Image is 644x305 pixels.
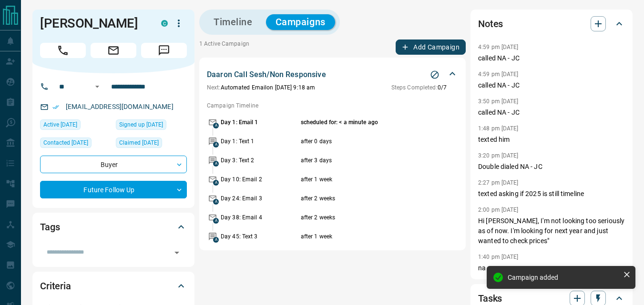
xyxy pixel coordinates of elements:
[92,81,103,92] button: Open
[478,71,519,78] p: 4:59 pm [DATE]
[43,138,88,148] span: Contacted [DATE]
[213,123,219,128] span: A
[391,84,438,91] span: Steps Completed:
[221,213,298,222] p: Day 38: Email 4
[52,104,59,110] svg: Email Verified
[213,142,219,148] span: A
[478,152,519,159] p: 3:20 pm [DATE]
[213,180,219,186] span: A
[478,125,519,132] p: 1:48 pm [DATE]
[478,12,625,35] div: Notes
[301,118,430,127] p: scheduled for: < a minute ago
[40,43,86,58] span: Call
[478,263,625,273] p: na
[301,156,430,165] p: after 3 days
[478,16,503,31] h2: Notes
[391,83,447,92] p: 0 / 7
[207,101,458,110] p: Campaign Timeline
[221,194,298,203] p: Day 24: Email 3
[199,39,249,55] p: 1 Active Campaign
[221,156,298,165] p: Day 3: Text 2
[40,278,71,294] h2: Criteria
[478,179,519,186] p: 2:27 pm [DATE]
[116,138,187,151] div: Sat Jan 06 2024
[301,137,430,146] p: after 0 days
[478,80,625,90] p: called NA - JC
[301,175,430,184] p: after 1 week
[43,120,77,129] span: Active [DATE]
[116,119,187,133] div: Sat Jan 06 2024
[141,43,187,58] span: Message
[301,232,430,241] p: after 1 week
[40,16,147,31] h1: [PERSON_NAME]
[428,68,442,82] button: Stop Campaign
[478,207,519,213] p: 2:00 pm [DATE]
[266,14,335,30] button: Campaigns
[213,161,219,167] span: A
[221,137,298,146] p: Day 1: Text 1
[40,216,187,238] div: Tags
[91,43,136,58] span: Email
[478,135,625,145] p: texted him
[301,213,430,222] p: after 2 weeks
[508,274,619,281] div: Campaign added
[301,194,430,203] p: after 2 weeks
[40,156,187,173] div: Buyer
[396,39,466,55] button: Add Campaign
[478,98,519,105] p: 3:50 pm [DATE]
[170,246,184,259] button: Open
[204,14,262,30] button: Timeline
[40,138,111,151] div: Mon Jan 27 2025
[207,83,315,92] p: Automated Email on [DATE] 9:18 am
[221,175,298,184] p: Day 10: Email 2
[478,108,625,118] p: called NA - JC
[40,119,111,133] div: Sat Jan 06 2024
[213,237,219,243] span: A
[478,44,519,50] p: 4:59 pm [DATE]
[161,20,168,27] div: condos.ca
[40,181,187,198] div: Future Follow Up
[40,219,60,235] h2: Tags
[207,84,221,91] span: Next:
[213,218,219,224] span: A
[207,67,458,94] div: Daaron Call Sesh/Non ResponsiveStop CampaignNext:Automated Emailon [DATE] 9:18 amSteps Completed:0/7
[478,162,625,172] p: Double dialed NA - JC
[478,189,625,199] p: texted asking if 2025 is still timeline
[221,118,298,127] p: Day 1: Email 1
[119,120,163,129] span: Signed up [DATE]
[207,69,326,80] p: Daaron Call Sesh/Non Responsive
[478,216,625,246] p: Hi [PERSON_NAME], I'm not looking too seriously as of now. I'm looking for next year and just wan...
[221,232,298,241] p: Day 45: Text 3
[478,254,519,260] p: 1:40 pm [DATE]
[119,138,159,148] span: Claimed [DATE]
[213,199,219,205] span: A
[478,53,625,63] p: called NA - JC
[66,103,174,110] a: [EMAIL_ADDRESS][DOMAIN_NAME]
[40,275,187,297] div: Criteria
